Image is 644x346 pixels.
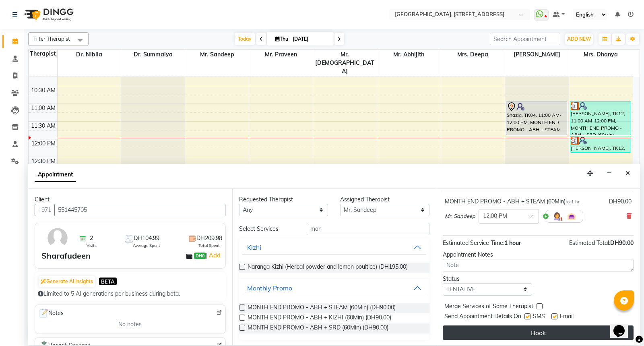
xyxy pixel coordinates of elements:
[121,50,185,60] span: Dr. Summaiya
[118,320,142,329] span: No notes
[90,234,93,242] span: 2
[290,33,330,45] input: 2025-09-04
[552,211,562,221] img: Hairdresser.png
[610,239,634,247] span: DH90.00
[506,102,567,135] div: Shazia, TK04, 11:00 AM-12:00 PM, MONTH END PROMO - ABH + STEAM (60Min)
[196,234,222,242] span: DH209.98
[505,50,569,60] span: [PERSON_NAME]
[570,136,631,152] div: [PERSON_NAME], TK12, 12:00 PM-12:30 PM, ADD-ON Kizhi 30 Min
[610,314,636,338] iframe: chat widget
[441,50,505,60] span: Mrs. Deepa
[566,199,580,205] small: for
[208,251,222,260] a: Add
[58,50,121,60] span: Dr. Nibila
[443,275,532,283] div: Status
[340,195,429,204] div: Assigned Therapist
[248,313,391,323] span: MONTH END PROMO - ABH + KIZHI (60Min) (DH90.00)
[567,211,576,221] img: Interior.png
[622,167,634,180] button: Close
[443,239,504,247] span: Estimated Service Time:
[29,86,57,95] div: 10:30 AM
[41,250,91,262] div: Sharafudeen
[247,283,292,293] div: Monthly Promo
[307,223,430,235] input: Search by service name
[560,312,574,322] span: Email
[273,36,290,42] span: Thu
[35,195,226,204] div: Client
[445,197,580,206] div: MONTH END PROMO - ABH + STEAM (60Min)
[242,240,427,255] button: Kizhi
[248,323,388,334] span: MONTH END PROMO - ABH + SRD (60Min) (DH90.00)
[134,234,159,242] span: DH104.99
[249,50,313,60] span: Mr. Praveen
[30,157,57,166] div: 12:30 PM
[248,303,396,313] span: MONTH END PROMO - ABH + STEAM (60Min) (DH90.00)
[35,204,55,216] button: +971
[570,102,631,135] div: [PERSON_NAME], TK12, 11:00 AM-12:00 PM, MONTH END PROMO - ABH + SRD (60Min)
[35,168,76,182] span: Appointment
[445,212,475,220] span: Mr. Sandeep
[233,225,301,233] div: Select Services
[569,239,610,247] span: Estimated Total:
[29,104,57,112] div: 11:00 AM
[313,50,377,77] span: Mr. [DEMOGRAPHIC_DATA]
[443,251,634,259] div: Appointment Notes
[565,33,593,45] button: ADD NEW
[444,302,533,312] span: Merge Services of Same Therapist
[54,204,226,216] input: Search by Name/Mobile/Email/Code
[99,278,117,285] span: BETA
[29,122,57,130] div: 11:30 AM
[571,199,580,205] span: 1 hr
[533,312,545,322] span: SMS
[33,35,70,42] span: Filter Therapist
[46,226,69,250] img: avatar
[239,195,328,204] div: Requested Therapist
[248,263,408,273] span: Naranga Kizhi (Herbal powder and lemon poultice) (DH195.00)
[569,50,633,60] span: Mrs. Dhanya
[185,50,249,60] span: Mr. Sandeep
[504,239,521,247] span: 1 hour
[29,50,57,58] div: Therapist
[194,253,206,259] span: DH0
[198,242,220,249] span: Total Spent
[609,197,632,206] div: DH90.00
[38,308,64,319] span: Notes
[242,281,427,295] button: Monthly Promo
[247,242,261,252] div: Kizhi
[567,36,591,42] span: ADD NEW
[30,139,57,148] div: 12:00 PM
[235,33,255,45] span: Today
[206,251,222,260] span: |
[133,242,160,249] span: Average Spent
[39,276,95,287] button: Generate AI Insights
[490,33,560,45] input: Search Appointment
[87,242,97,249] span: Visits
[443,325,634,340] button: Book
[377,50,441,60] span: Mr. Abhijith
[38,290,223,298] div: Limited to 5 AI generations per business during beta.
[444,312,521,322] span: Send Appointment Details On
[21,3,76,26] img: logo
